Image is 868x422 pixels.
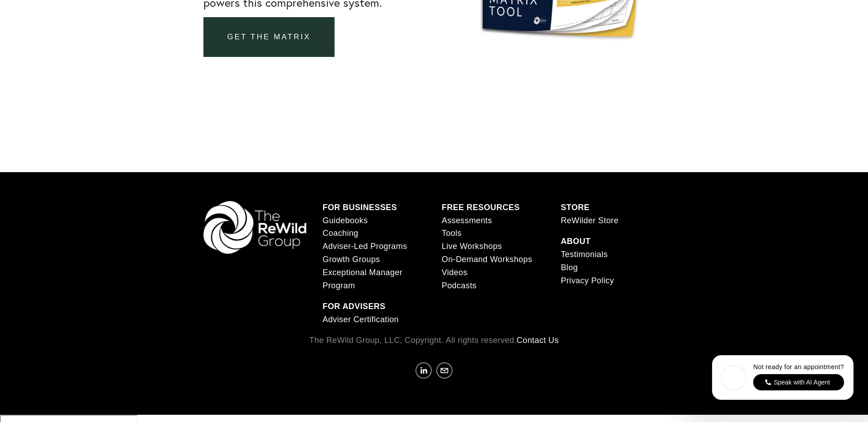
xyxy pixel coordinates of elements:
a: karen@parker4you.com [436,362,453,379]
a: Contact Us [517,334,559,347]
a: Privacy Policy [561,274,614,287]
a: Videos [442,266,467,279]
a: ReWilder Store [561,214,618,227]
a: Tools [442,227,462,240]
strong: FREE RESOURCES [442,203,520,212]
p: The ReWild Group, LLC, Copyright. All rights reserved. [203,334,665,347]
a: FOR ADVISERS [323,300,386,313]
a: STORE [561,201,590,214]
a: On-Demand Workshops [442,253,532,266]
span: Growth Groups [323,255,380,264]
a: Blog [561,261,578,274]
strong: STORE [561,203,590,212]
a: Live Workshops [442,240,502,253]
a: Adviser-Led Programs [323,240,407,253]
a: FOR BUSINESSES [323,201,397,214]
a: FREE RESOURCES [442,201,520,214]
a: Exceptional Manager Program [323,266,426,292]
a: Growth Groups [323,253,380,266]
a: Testimonials [561,248,608,261]
a: ABOUT [561,235,590,248]
a: Podcasts [442,279,476,292]
strong: FOR BUSINESSES [323,203,397,212]
a: GET THE MATRIX [203,17,335,57]
strong: FOR ADVISERS [323,302,386,311]
a: Assessments [442,214,492,227]
strong: ABOUT [561,237,590,246]
a: Adviser Certification [323,313,399,326]
a: Guidebooks [323,214,368,227]
a: LinkedIn [415,362,432,379]
a: Coaching [323,227,359,240]
span: Exceptional Manager Program [323,268,403,290]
